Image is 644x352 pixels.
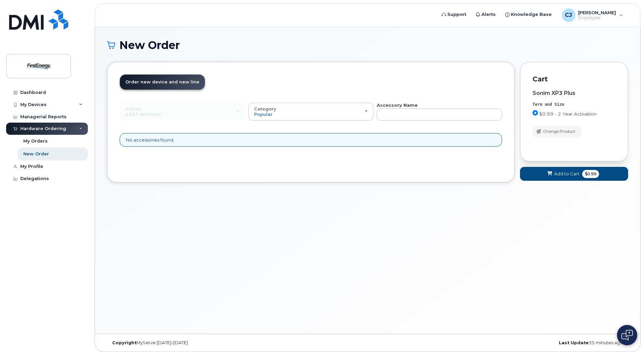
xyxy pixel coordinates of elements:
p: Cart [532,74,616,84]
span: Category [254,106,276,111]
div: Term and Size [532,102,616,107]
button: Category Popular [248,103,374,120]
div: MyServe [DATE]–[DATE] [107,340,281,346]
span: Order new device and new line [125,79,199,84]
div: No accessories found. [120,133,502,147]
span: Add to Cart [554,171,579,177]
button: Change Product [532,126,581,137]
input: $0.99 - 2 Year Activation [532,110,538,116]
span: Change Product [543,128,575,134]
strong: Copyright [112,340,137,345]
img: Open chat [621,330,633,341]
h1: New Order [107,39,628,51]
span: $0.99 - 2 Year Activation [539,111,597,117]
div: 35 minutes ago [454,340,628,346]
span: $0.99 [582,170,599,178]
strong: Last Update [559,340,589,345]
span: Popular [254,111,273,117]
button: Add to Cart $0.99 [520,167,628,181]
strong: Accessory Name [377,102,418,108]
div: Sonim XP3 Plus [532,90,616,96]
